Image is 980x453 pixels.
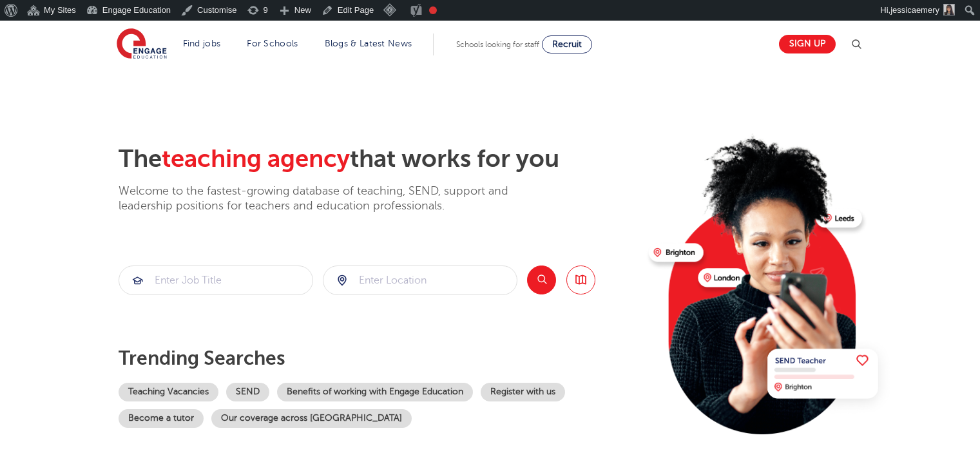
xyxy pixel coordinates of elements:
span: Recruit [552,39,582,49]
a: Our coverage across [GEOGRAPHIC_DATA] [211,409,412,428]
a: SEND [226,383,269,401]
a: For Schools [247,39,298,48]
img: Engage Education [117,28,167,61]
span: jessicaemery [890,5,939,15]
div: Submit [119,265,313,295]
a: Become a tutor [119,409,204,428]
p: Trending searches [119,347,639,370]
span: Schools looking for staff [456,40,539,49]
a: Find jobs [183,39,221,48]
input: Submit [119,266,312,294]
a: Sign up [779,35,836,53]
span: teaching agency [162,145,350,173]
div: Submit [323,265,517,295]
a: Recruit [542,35,592,53]
a: Register with us [481,383,565,401]
input: Submit [323,266,517,294]
a: Blogs & Latest News [325,39,412,48]
a: Benefits of working with Engage Education [277,383,473,401]
p: Welcome to the fastest-growing database of teaching, SEND, support and leadership positions for t... [119,184,544,214]
h2: The that works for you [119,144,639,174]
button: Search [527,265,556,294]
div: Needs improvement [429,6,437,14]
a: Teaching Vacancies [119,383,218,401]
